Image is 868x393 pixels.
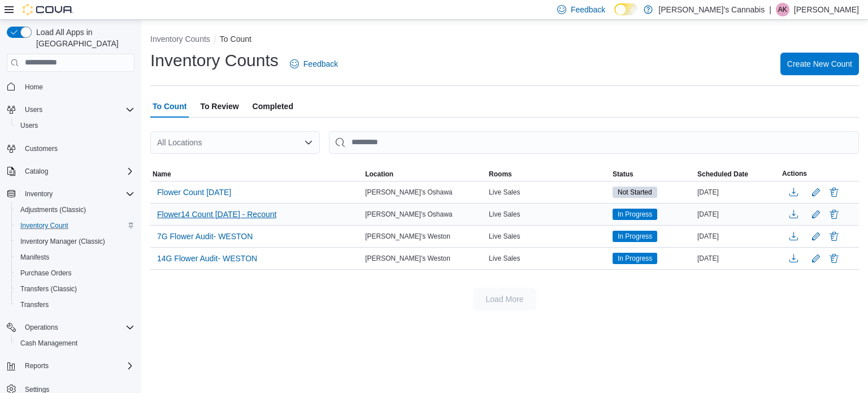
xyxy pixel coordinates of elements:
[16,203,90,217] a: Adjustments (Classic)
[200,95,238,118] span: To Review
[16,203,134,217] span: Adjustments (Classic)
[365,170,393,179] span: Location
[2,186,139,202] button: Inventory
[695,185,780,199] div: [DATE]
[303,58,338,70] span: Feedback
[16,266,134,280] span: Purchase Orders
[2,140,139,157] button: Customers
[695,252,780,265] div: [DATE]
[613,231,657,242] span: In Progress
[20,142,62,156] a: Customers
[16,235,110,248] a: Inventory Manager (Classic)
[20,359,53,373] button: Reports
[778,3,787,16] span: AK
[776,3,789,16] div: Abby Kirkbride
[20,321,63,334] button: Operations
[787,58,852,70] span: Create New Count
[794,3,859,16] p: [PERSON_NAME]
[614,3,638,15] input: Dark Mode
[150,49,279,72] h1: Inventory Counts
[20,165,53,178] button: Catalog
[253,95,293,118] span: Completed
[365,254,450,263] span: [PERSON_NAME]'s Weston
[16,119,134,132] span: Users
[16,282,134,296] span: Transfers (Classic)
[11,265,139,281] button: Purchase Orders
[2,79,139,95] button: Home
[487,230,610,243] div: Live Sales
[153,170,171,179] span: Name
[618,209,652,219] span: In Progress
[11,335,139,351] button: Cash Management
[20,237,105,246] span: Inventory Manager (Classic)
[2,163,139,179] button: Catalog
[11,118,139,133] button: Users
[809,250,823,267] button: Edit count details
[365,210,452,219] span: [PERSON_NAME]'s Oshawa
[16,336,134,350] span: Cash Management
[610,167,695,181] button: Status
[809,184,823,201] button: Edit count details
[20,221,68,230] span: Inventory Count
[486,293,524,305] span: Load More
[618,253,652,264] span: In Progress
[613,187,657,198] span: Not Started
[157,253,257,264] span: 14G Flower Audit- WESTON
[473,288,536,310] button: Load More
[695,230,780,243] div: [DATE]
[25,105,42,114] span: Users
[827,208,841,221] button: Delete
[329,131,859,154] input: This is a search bar. After typing your query, hit enter to filter the results lower in the page.
[487,185,610,199] div: Live Sales
[153,250,262,267] button: 14G Flower Audit- WESTON
[11,218,139,234] button: Inventory Count
[16,282,81,296] a: Transfers (Classic)
[153,228,257,245] button: 7G Flower Audit- WESTON
[20,121,38,130] span: Users
[20,165,134,178] span: Catalog
[780,53,859,75] button: Create New Count
[20,205,86,214] span: Adjustments (Classic)
[363,167,487,181] button: Location
[11,281,139,297] button: Transfers (Classic)
[11,297,139,313] button: Transfers
[20,300,49,309] span: Transfers
[25,361,49,370] span: Reports
[809,228,823,245] button: Edit count details
[16,235,134,248] span: Inventory Manager (Classic)
[150,167,363,181] button: Name
[157,231,253,242] span: 7G Flower Audit- WESTON
[827,230,841,243] button: Delete
[20,187,57,201] button: Inventory
[20,269,72,278] span: Purchase Orders
[20,80,134,94] span: Home
[25,83,43,92] span: Home
[2,358,139,374] button: Reports
[487,252,610,265] div: Live Sales
[16,251,54,264] a: Manifests
[571,4,605,15] span: Feedback
[613,170,633,179] span: Status
[618,187,652,197] span: Not Started
[20,284,77,293] span: Transfers (Classic)
[25,167,48,176] span: Catalog
[25,144,58,153] span: Customers
[304,138,313,147] button: Open list of options
[20,80,47,94] a: Home
[25,323,58,332] span: Operations
[20,339,77,348] span: Cash Management
[487,208,610,221] div: Live Sales
[827,185,841,199] button: Delete
[16,336,82,350] a: Cash Management
[769,3,771,16] p: |
[658,3,765,16] p: [PERSON_NAME]'s Cannabis
[150,33,859,47] nav: An example of EuiBreadcrumbs
[614,15,615,16] span: Dark Mode
[613,209,657,220] span: In Progress
[365,188,452,197] span: [PERSON_NAME]'s Oshawa
[11,249,139,265] button: Manifests
[157,187,231,198] span: Flower Count [DATE]
[16,298,53,312] a: Transfers
[285,53,342,75] a: Feedback
[695,208,780,221] div: [DATE]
